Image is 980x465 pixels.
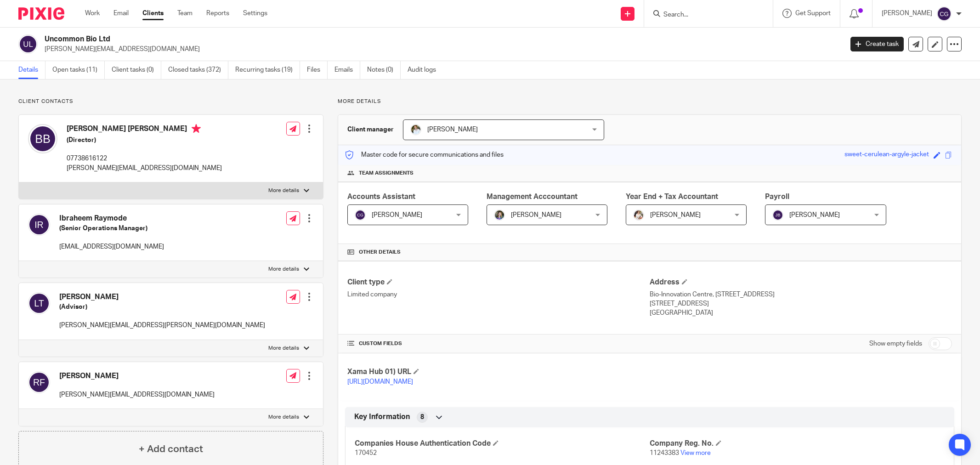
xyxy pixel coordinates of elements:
[235,61,300,79] a: Recurring tasks (19)
[347,278,650,287] h4: Client type
[347,193,415,200] span: Accounts Assistant
[765,193,789,200] span: Payroll
[139,442,203,456] h4: + Add contact
[268,266,299,273] p: More details
[59,371,215,381] h4: [PERSON_NAME]
[410,124,421,135] img: sarah-royle.jpg
[28,371,50,393] img: svg%3E
[206,9,229,18] a: Reports
[28,214,50,236] img: svg%3E
[85,9,100,18] a: Work
[67,164,222,173] p: [PERSON_NAME][EMAIL_ADDRESS][DOMAIN_NAME]
[882,9,932,18] p: [PERSON_NAME]
[45,34,678,44] h2: Uncommon Bio Ltd
[59,214,164,223] h4: Ibraheem Raymode
[359,249,401,256] span: Other details
[680,450,711,456] a: View more
[347,367,650,377] h4: Xama Hub 01) URL
[59,302,265,312] h5: (Advisor)
[18,7,64,20] img: Pixie
[354,412,410,422] span: Key Information
[268,345,299,352] p: More details
[268,414,299,421] p: More details
[427,126,478,133] span: [PERSON_NAME]
[113,9,129,18] a: Email
[633,210,644,221] img: Kayleigh%20Henson.jpeg
[59,292,265,302] h4: [PERSON_NAME]
[18,34,38,54] img: svg%3E
[243,9,267,18] a: Settings
[869,339,922,348] label: Show empty fields
[177,9,193,18] a: Team
[408,61,443,79] a: Audit logs
[487,193,578,200] span: Management Acccountant
[937,6,952,21] img: svg%3E
[18,61,45,79] a: Details
[347,290,650,299] p: Limited company
[67,124,222,136] h4: [PERSON_NAME] [PERSON_NAME]
[844,150,929,160] div: sweet-cerulean-argyle-jacket
[626,193,718,200] span: Year End + Tax Accountant
[772,210,783,221] img: svg%3E
[67,154,222,163] p: 07738616122
[650,439,945,448] h4: Company Reg. No.
[307,61,328,79] a: Files
[334,61,360,79] a: Emails
[650,290,952,299] p: Bio-Innovation Centre, [STREET_ADDRESS]
[345,150,504,159] p: Master code for secure communications and files
[494,210,505,221] img: 1530183611242%20(1).jpg
[338,98,962,105] p: More details
[789,212,840,218] span: [PERSON_NAME]
[67,136,222,145] h5: (Director)
[650,450,679,456] span: 11243383
[112,61,161,79] a: Client tasks (0)
[52,61,105,79] a: Open tasks (11)
[355,450,377,456] span: 170452
[142,9,164,18] a: Clients
[168,61,228,79] a: Closed tasks (372)
[663,11,745,19] input: Search
[650,212,701,218] span: [PERSON_NAME]
[511,212,561,218] span: [PERSON_NAME]
[192,124,201,133] i: Primary
[45,45,837,54] p: [PERSON_NAME][EMAIL_ADDRESS][DOMAIN_NAME]
[650,308,952,318] p: [GEOGRAPHIC_DATA]
[850,37,904,51] a: Create task
[59,224,164,233] h5: (Senior Operations Manager)
[367,61,401,79] a: Notes (0)
[18,98,323,105] p: Client contacts
[59,242,164,251] p: [EMAIL_ADDRESS][DOMAIN_NAME]
[650,278,952,287] h4: Address
[359,170,414,177] span: Team assignments
[28,124,57,153] img: svg%3E
[59,390,215,399] p: [PERSON_NAME][EMAIL_ADDRESS][DOMAIN_NAME]
[650,299,952,308] p: [STREET_ADDRESS]
[347,379,413,385] a: [URL][DOMAIN_NAME]
[372,212,422,218] span: [PERSON_NAME]
[355,439,650,448] h4: Companies House Authentication Code
[355,210,366,221] img: svg%3E
[795,10,831,17] span: Get Support
[268,187,299,194] p: More details
[28,292,50,314] img: svg%3E
[347,125,394,134] h3: Client manager
[59,321,265,330] p: [PERSON_NAME][EMAIL_ADDRESS][PERSON_NAME][DOMAIN_NAME]
[420,413,424,422] span: 8
[347,340,650,347] h4: CUSTOM FIELDS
